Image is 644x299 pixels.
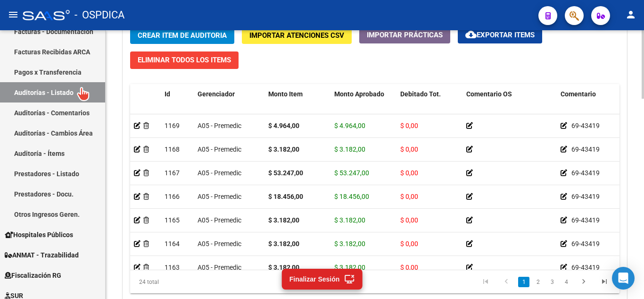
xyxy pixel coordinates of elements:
[400,169,418,177] span: $ 0,00
[612,267,635,290] div: Open Intercom Messenger
[161,84,194,126] datatable-header-cell: Id
[165,122,180,129] span: 1169
[571,122,600,129] span: 69-43419
[334,264,365,271] span: $ 3.182,00
[465,29,477,40] mat-icon: cloud_download
[400,264,418,271] span: $ 0,00
[571,145,600,153] span: 69-43419
[268,240,299,248] strong: $ 3.182,00
[561,90,596,98] span: Comentario
[198,145,241,153] span: A05 - Premedic
[198,193,241,200] span: A05 - Premedic
[138,56,231,64] span: Eliminar Todos los Items
[165,216,180,224] span: 1165
[5,230,73,240] span: Hospitales Públicos
[458,26,542,43] button: Exportar Items
[165,264,180,271] span: 1163
[334,193,369,200] span: $ 18.456,00
[130,26,234,44] button: Crear Item de Auditoria
[477,277,495,287] a: go to first page
[334,122,365,129] span: $ 4.964,00
[400,145,418,153] span: $ 0,00
[575,277,593,287] a: go to next page
[625,9,636,20] mat-icon: person
[264,84,330,126] datatable-header-cell: Monto Item
[545,274,559,290] li: page 3
[194,84,264,126] datatable-header-cell: Gerenciador
[571,169,600,177] span: 69-43419
[400,122,418,129] span: $ 0,00
[400,193,418,200] span: $ 0,00
[268,90,303,98] span: Monto Item
[561,277,572,287] a: 4
[198,90,235,98] span: Gerenciador
[268,145,299,153] strong: $ 3.182,00
[198,240,241,248] span: A05 - Premedic
[334,169,369,177] span: $ 53.247,00
[532,277,544,287] a: 2
[268,216,299,224] strong: $ 3.182,00
[130,270,226,294] div: 24 total
[165,240,180,248] span: 1164
[546,277,558,287] a: 3
[396,84,462,126] datatable-header-cell: Debitado Tot.
[334,216,365,224] span: $ 3.182,00
[571,216,600,224] span: 69-43419
[531,274,545,290] li: page 2
[242,26,352,44] button: Importar Atenciones CSV
[268,169,303,177] strong: $ 53.247,00
[330,84,396,126] datatable-header-cell: Monto Aprobado
[559,274,573,290] li: page 4
[165,145,180,153] span: 1168
[517,274,531,290] li: page 1
[5,270,61,281] span: Fiscalización RG
[462,84,557,126] datatable-header-cell: Comentario OS
[268,122,299,129] strong: $ 4.964,00
[334,145,365,153] span: $ 3.182,00
[249,31,344,40] span: Importar Atenciones CSV
[198,122,241,129] span: A05 - Premedic
[165,193,180,200] span: 1166
[400,90,441,98] span: Debitado Tot.
[198,169,241,177] span: A05 - Premedic
[359,26,450,43] button: Importar Prácticas
[268,264,299,271] strong: $ 3.182,00
[518,277,529,287] a: 1
[400,216,418,224] span: $ 0,00
[465,31,535,39] span: Exportar Items
[268,193,303,200] strong: $ 18.456,00
[571,264,600,271] span: 69-43419
[334,90,384,98] span: Monto Aprobado
[74,5,124,26] span: - OSPDICA
[595,277,613,287] a: go to last page
[198,264,241,271] span: A05 - Premedic
[571,193,600,200] span: 69-43419
[130,51,239,69] button: Eliminar Todos los Items
[8,9,19,20] mat-icon: menu
[165,169,180,177] span: 1167
[334,240,365,248] span: $ 3.182,00
[466,90,512,98] span: Comentario OS
[165,90,170,98] span: Id
[571,240,600,248] span: 69-43419
[198,216,241,224] span: A05 - Premedic
[5,250,79,260] span: ANMAT - Trazabilidad
[367,31,443,39] span: Importar Prácticas
[138,31,227,40] span: Crear Item de Auditoria
[497,277,515,287] a: go to previous page
[400,240,418,248] span: $ 0,00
